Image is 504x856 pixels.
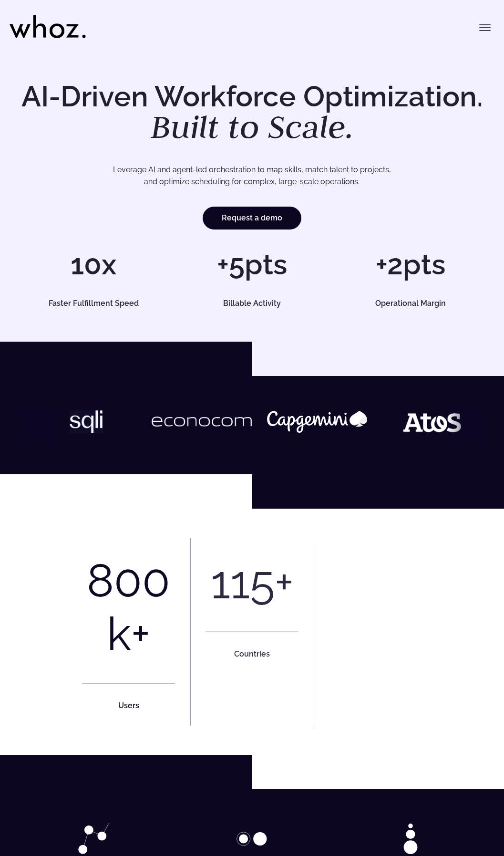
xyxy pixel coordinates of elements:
[177,250,326,279] h1: +5pts
[343,300,477,307] h5: Operational Margin
[118,701,139,710] strong: Users
[185,300,319,307] h5: Billable Activity
[234,649,270,658] strong: Countries
[19,82,485,143] h1: AI-Driven Workforce Optimization.
[275,555,294,608] div: +
[107,607,150,660] div: k+
[441,793,491,843] iframe: Chatbot
[336,250,485,279] h1: +2pts
[203,207,301,230] a: Request a demo
[475,18,494,37] button: Toggle menu
[42,164,462,188] p: Leverage AI and agent-led orchestration to map skills, match talent to projects, and optimize sch...
[211,555,275,608] div: 115
[87,553,170,607] div: 800
[151,105,354,147] em: Built to Scale.
[27,300,161,307] h5: Faster Fulfillment Speed
[19,250,168,279] h1: 10x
